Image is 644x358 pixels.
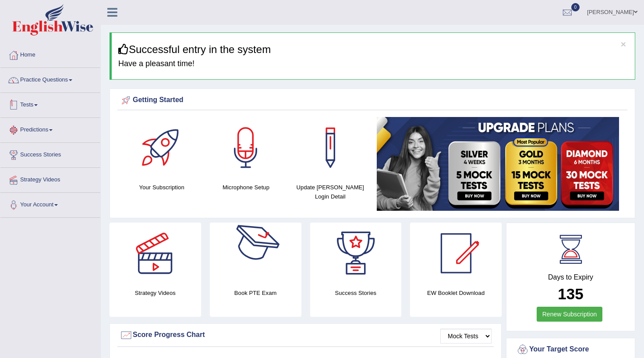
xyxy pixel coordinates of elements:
a: Renew Subscription [537,307,603,322]
a: Home [0,43,100,65]
a: Practice Questions [0,68,100,90]
button: × [621,39,626,49]
a: Your Account [0,193,100,215]
a: Success Stories [0,143,100,165]
div: Score Progress Chart [120,329,492,342]
div: Your Target Score [516,343,625,356]
h4: Days to Expiry [516,273,625,281]
h4: EW Booklet Download [410,288,502,298]
img: small5.jpg [377,117,619,211]
span: 0 [571,3,580,11]
a: Tests [0,93,100,115]
h4: Microphone Setup [208,183,283,192]
h4: Book PTE Exam [210,288,301,298]
h4: Strategy Videos [110,288,201,298]
a: Strategy Videos [0,168,100,190]
div: Getting Started [120,94,625,107]
h4: Success Stories [310,288,402,298]
h3: Successful entry in the system [118,44,628,55]
h4: Your Subscription [124,183,199,192]
b: 135 [558,285,583,302]
h4: Update [PERSON_NAME] Login Detail [293,183,368,201]
a: Predictions [0,118,100,140]
h4: Have a pleasant time! [118,60,628,68]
